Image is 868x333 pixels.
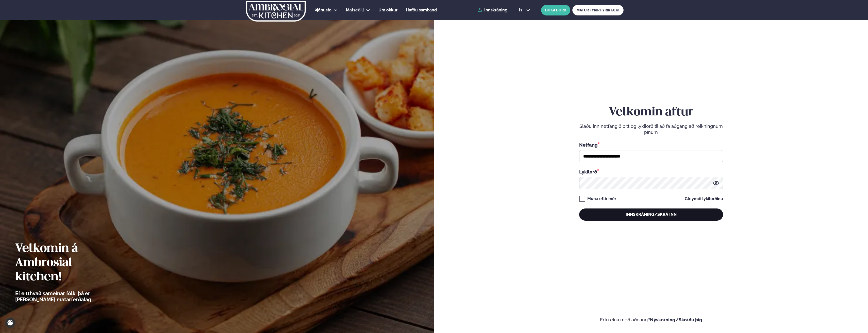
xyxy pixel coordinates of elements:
[515,8,534,12] button: is
[572,5,624,15] a: MATUR FYRIR FYRIRTÆKI
[346,8,364,12] span: Matseðill
[5,318,15,328] a: Cookie settings
[15,242,121,284] h2: Velkomin á Ambrosial kitchen!
[378,8,397,12] span: Um okkur
[579,208,723,221] button: Innskráning/Skrá inn
[579,168,723,175] div: Lykilorð
[579,105,723,119] h2: Velkomin aftur
[685,197,723,201] a: Gleymdi lykilorðinu
[541,5,570,15] button: BÓKA BORÐ
[15,290,121,303] p: Ef eitthvað sameinar fólk, þá er [PERSON_NAME] matarferðalag.
[650,317,702,322] a: Nýskráning/Skráðu þig
[579,142,723,148] div: Netfang
[449,317,853,323] p: Ertu ekki með aðgang?
[314,7,331,13] a: Þjónusta
[314,8,331,12] span: Þjónusta
[478,8,507,12] a: Innskráning
[406,8,437,12] span: Hafðu samband
[346,7,364,13] a: Matseðill
[406,7,437,13] a: Hafðu samband
[378,7,397,13] a: Um okkur
[519,8,524,12] span: is
[579,123,723,135] p: Sláðu inn netfangið þitt og lykilorð til að fá aðgang að reikningnum þínum
[246,1,306,22] img: logo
